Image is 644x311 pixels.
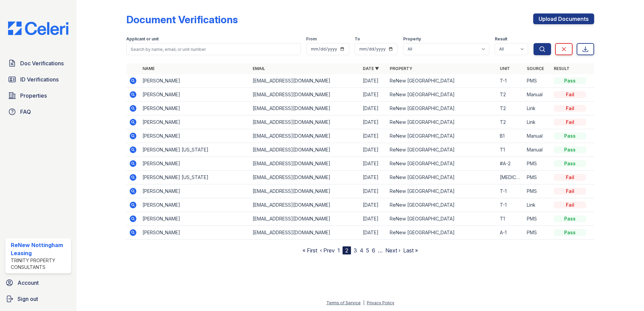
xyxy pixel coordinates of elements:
[387,184,497,198] td: ReNew [GEOGRAPHIC_DATA]
[250,157,360,171] td: [EMAIL_ADDRESS][DOMAIN_NAME]
[250,74,360,88] td: [EMAIL_ADDRESS][DOMAIN_NAME]
[3,292,74,306] a: Sign out
[497,198,524,212] td: T-1
[554,146,586,153] div: Pass
[524,74,551,88] td: PMS
[253,66,265,71] a: Email
[497,157,524,171] td: #A-2
[554,215,586,222] div: Pass
[3,276,74,289] a: Account
[524,198,551,212] td: Link
[5,73,71,86] a: ID Verifications
[360,143,387,157] td: [DATE]
[18,295,38,303] span: Sign out
[140,198,250,212] td: [PERSON_NAME]
[250,226,360,240] td: [EMAIL_ADDRESS][DOMAIN_NAME]
[126,36,159,42] label: Applicant or unit
[306,36,317,42] label: From
[387,129,497,143] td: ReNew [GEOGRAPHIC_DATA]
[360,157,387,171] td: [DATE]
[554,77,586,84] div: Pass
[140,226,250,240] td: [PERSON_NAME]
[495,36,507,42] label: Result
[554,160,586,167] div: Pass
[372,247,375,254] a: 6
[533,13,594,24] a: Upload Documents
[140,212,250,226] td: [PERSON_NAME]
[500,66,510,71] a: Unit
[3,22,74,35] img: CE_Logo_Blue-a8612792a0a2168367f1c8372b55b34899dd931a85d93a1a3d3e32e68fde9ad4.png
[5,57,71,70] a: Doc Verifications
[387,157,497,171] td: ReNew [GEOGRAPHIC_DATA]
[5,89,71,102] a: Properties
[363,300,364,305] div: |
[554,174,586,181] div: Fail
[554,229,586,236] div: Pass
[390,66,412,71] a: Property
[387,212,497,226] td: ReNew [GEOGRAPHIC_DATA]
[140,171,250,184] td: [PERSON_NAME] [US_STATE]
[250,198,360,212] td: [EMAIL_ADDRESS][DOMAIN_NAME]
[250,115,360,129] td: [EMAIL_ADDRESS][DOMAIN_NAME]
[385,247,400,254] a: Next ›
[140,115,250,129] td: [PERSON_NAME]
[250,143,360,157] td: [EMAIL_ADDRESS][DOMAIN_NAME]
[387,198,497,212] td: ReNew [GEOGRAPHIC_DATA]
[360,102,387,115] td: [DATE]
[140,157,250,171] td: [PERSON_NAME]
[367,300,394,305] a: Privacy Policy
[387,88,497,102] td: ReNew [GEOGRAPHIC_DATA]
[524,226,551,240] td: PMS
[524,143,551,157] td: Manual
[363,66,379,71] a: Date ▼
[387,102,497,115] td: ReNew [GEOGRAPHIC_DATA]
[140,88,250,102] td: [PERSON_NAME]
[524,184,551,198] td: PMS
[554,91,586,98] div: Fail
[20,92,47,100] span: Properties
[378,246,383,254] span: …
[360,212,387,226] td: [DATE]
[360,184,387,198] td: [DATE]
[360,226,387,240] td: [DATE]
[18,279,39,287] span: Account
[140,102,250,115] td: [PERSON_NAME]
[497,212,524,226] td: T1
[250,102,360,115] td: [EMAIL_ADDRESS][DOMAIN_NAME]
[302,247,317,254] a: « First
[250,171,360,184] td: [EMAIL_ADDRESS][DOMAIN_NAME]
[497,88,524,102] td: T2
[527,66,544,71] a: Source
[142,66,155,71] a: Name
[554,188,586,195] div: Fail
[497,184,524,198] td: T-1
[360,115,387,129] td: [DATE]
[524,115,551,129] td: Link
[11,241,68,257] div: ReNew Nottingham Leasing
[554,66,570,71] a: Result
[250,184,360,198] td: [EMAIL_ADDRESS][DOMAIN_NAME]
[20,59,64,67] span: Doc Verifications
[554,105,586,112] div: Fail
[497,226,524,240] td: A-1
[497,171,524,184] td: [MEDICAL_DATA]
[320,247,335,254] a: ‹ Prev
[403,36,421,42] label: Property
[126,13,238,26] div: Document Verifications
[11,257,68,271] div: Trinity Property Consultants
[343,246,351,254] div: 2
[497,143,524,157] td: T1
[554,133,586,139] div: Pass
[497,115,524,129] td: T2
[387,143,497,157] td: ReNew [GEOGRAPHIC_DATA]
[360,198,387,212] td: [DATE]
[387,74,497,88] td: ReNew [GEOGRAPHIC_DATA]
[387,226,497,240] td: ReNew [GEOGRAPHIC_DATA]
[140,74,250,88] td: [PERSON_NAME]
[20,75,59,83] span: ID Verifications
[337,247,340,254] a: 1
[497,129,524,143] td: B1
[5,105,71,118] a: FAQ
[497,74,524,88] td: T-1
